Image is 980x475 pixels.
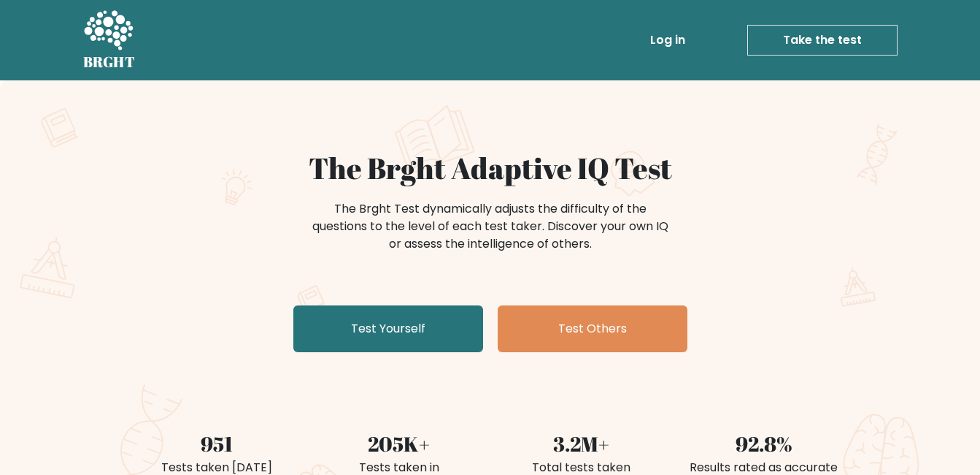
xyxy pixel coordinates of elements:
[83,6,136,75] a: BRGHT
[644,26,691,55] a: Log in
[682,428,846,459] div: 92.8%
[499,428,664,459] div: 3.2M+
[134,428,299,459] div: 951
[83,53,136,71] h5: BRGHT
[308,200,673,253] div: The Brght Test dynamically adjusts the difficulty of the questions to the level of each test take...
[498,305,687,352] a: Test Others
[293,305,483,352] a: Test Yourself
[134,151,846,186] h1: The Brght Adaptive IQ Test
[747,25,898,56] a: Take the test
[317,428,482,459] div: 205K+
